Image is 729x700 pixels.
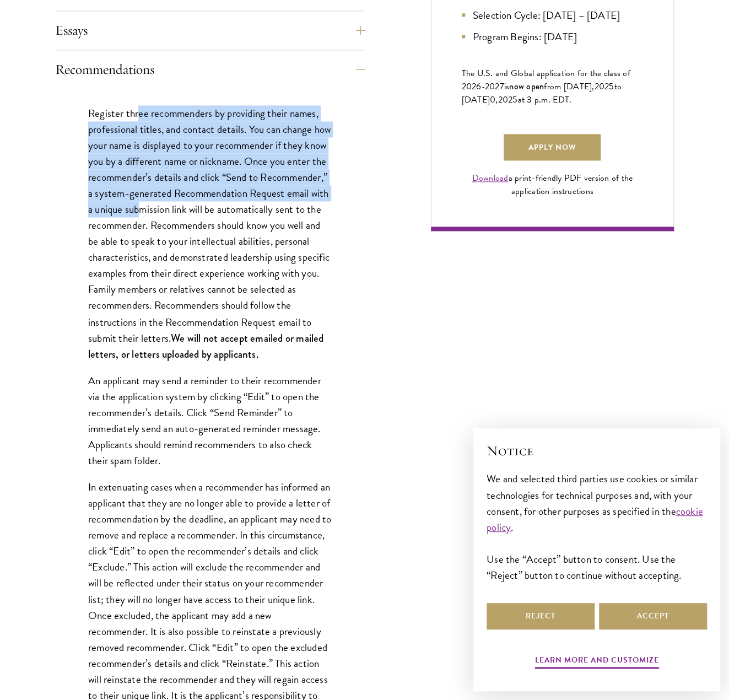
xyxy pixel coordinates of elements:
span: 5 [512,93,517,106]
span: 0 [490,93,495,106]
span: 202 [498,93,513,106]
span: is [504,80,510,93]
div: a print-friendly PDF version of the application instructions [462,171,644,198]
span: , [495,93,498,106]
button: Learn more and customize [535,653,659,670]
span: The U.S. and Global application for the class of 202 [462,67,630,93]
a: cookie policy [487,503,703,535]
li: Selection Cycle: [DATE] – [DATE] [462,7,644,23]
li: Program Begins: [DATE] [462,29,644,45]
a: Download [472,171,508,185]
button: Reject [487,603,595,629]
p: An applicant may send a reminder to their recommender via the application system by clicking “Edi... [88,372,332,468]
button: Recommendations [55,56,365,83]
span: 7 [500,80,504,93]
span: -202 [482,80,500,93]
span: 202 [594,80,609,93]
span: now open [509,80,544,93]
p: Register three recommenders by providing their names, professional titles, and contact details. Y... [88,105,332,362]
span: 6 [476,80,481,93]
span: at 3 p.m. EDT. [518,93,572,106]
a: Apply Now [504,134,601,160]
div: We and selected third parties use cookies or similar technologies for technical purposes and, wit... [487,471,707,583]
button: Accept [599,603,707,629]
span: from [DATE], [544,80,594,93]
button: Essays [55,17,365,44]
span: 5 [609,80,614,93]
h2: Notice [487,441,707,460]
strong: We will not accept emailed or mailed letters, or letters uploaded by applicants. [88,330,323,361]
span: to [DATE] [462,80,622,106]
